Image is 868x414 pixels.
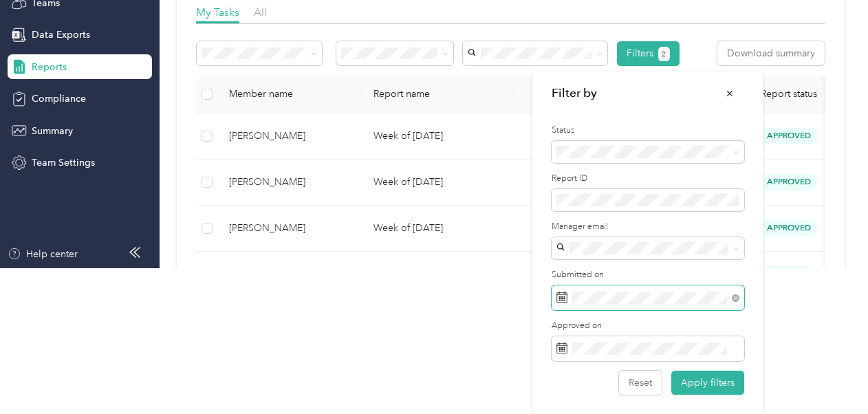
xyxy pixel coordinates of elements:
[229,88,351,100] div: Member name
[373,267,503,282] p: Week of [DATE]
[32,155,95,170] span: Team Settings
[552,269,744,281] label: Submitted on
[671,371,744,395] button: Apply filters
[373,129,503,144] p: Week of [DATE]
[717,41,825,65] button: Download summary
[791,337,868,414] iframe: Everlance-gr Chat Button Frame
[373,175,503,190] p: Week of [DATE]
[362,76,514,113] th: Report name
[525,88,606,100] div: Total
[229,175,351,190] div: [PERSON_NAME]
[196,6,239,19] span: My Tasks
[759,174,818,190] span: approved
[218,76,362,113] th: Member name
[32,60,67,74] span: Reports
[552,124,744,137] label: Status
[229,267,351,282] div: [PERSON_NAME]
[514,252,617,298] td: $0.00
[32,28,90,42] span: Data Exports
[229,221,351,236] div: [PERSON_NAME]
[229,129,351,144] div: [PERSON_NAME]
[759,220,818,236] span: approved
[658,47,670,61] button: 2
[759,266,818,282] span: approved
[514,113,617,160] td: $0.00
[552,320,744,332] label: Approved on
[662,48,666,61] span: 2
[8,247,78,261] button: Help center
[514,160,617,206] td: $0.00
[254,6,267,19] span: All
[617,41,680,66] button: Filters2
[514,206,617,252] td: $0.00
[731,88,847,100] span: Report status
[619,371,662,395] button: Reset
[373,221,503,236] p: Week of [DATE]
[32,91,86,106] span: Compliance
[552,85,597,102] strong: title
[32,124,73,138] span: Summary
[552,221,744,233] label: Manager email
[552,173,744,185] label: Report ID
[759,128,818,144] span: approved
